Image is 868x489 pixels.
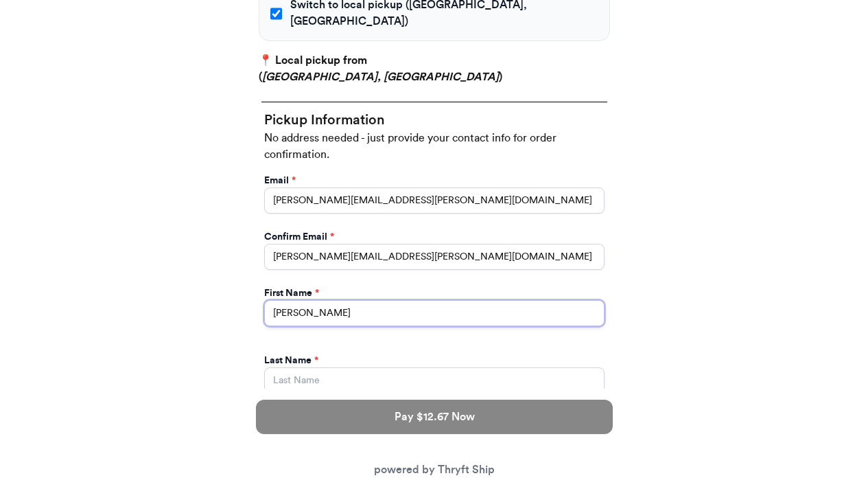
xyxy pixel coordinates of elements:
[259,52,610,85] p: 📍 Local pickup from ( )
[264,300,605,326] input: First Name
[264,174,296,187] label: Email
[264,130,605,163] p: No address needed - just provide your contact info for order confirmation.
[264,187,605,214] input: Email
[264,230,334,244] label: Confirm Email
[264,286,319,300] label: First Name
[256,400,613,434] button: Pay $12.67 Now
[262,71,499,82] em: [GEOGRAPHIC_DATA], [GEOGRAPHIC_DATA]
[264,244,605,270] input: Confirm Email
[374,464,495,475] a: powered by Thryft Ship
[264,111,605,130] h2: Pickup Information
[270,7,282,21] input: Switch to local pickup ([GEOGRAPHIC_DATA], [GEOGRAPHIC_DATA])
[264,367,605,394] input: Last Name
[264,354,318,367] label: Last Name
